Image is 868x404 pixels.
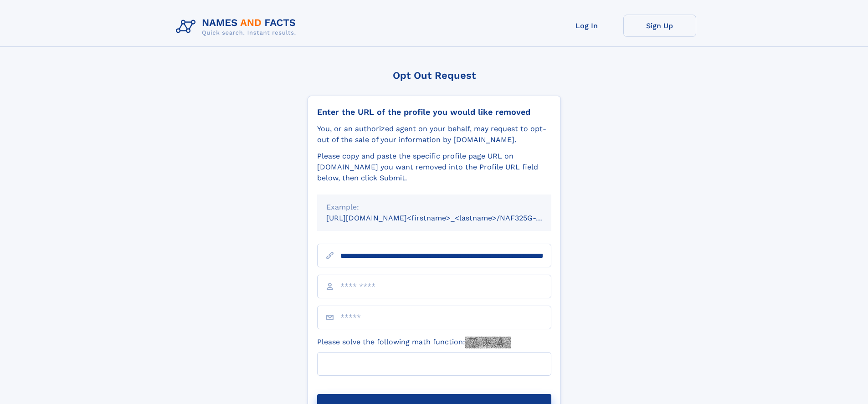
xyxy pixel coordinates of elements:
[317,123,551,145] div: You, or an authorized agent on your behalf, may request to opt-out of the sale of your informatio...
[308,70,561,81] div: Opt Out Request
[317,107,551,117] div: Enter the URL of the profile you would like removed
[326,214,569,222] small: [URL][DOMAIN_NAME]<firstname>_<lastname>/NAF325G-xxxxxxxx
[623,15,696,37] a: Sign Up
[317,151,551,184] div: Please copy and paste the specific profile page URL on [DOMAIN_NAME] you want removed into the Pr...
[317,337,511,348] label: Please solve the following math function:
[326,202,542,213] div: Example:
[550,15,623,37] a: Log In
[172,15,303,39] img: Logo Names and Facts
